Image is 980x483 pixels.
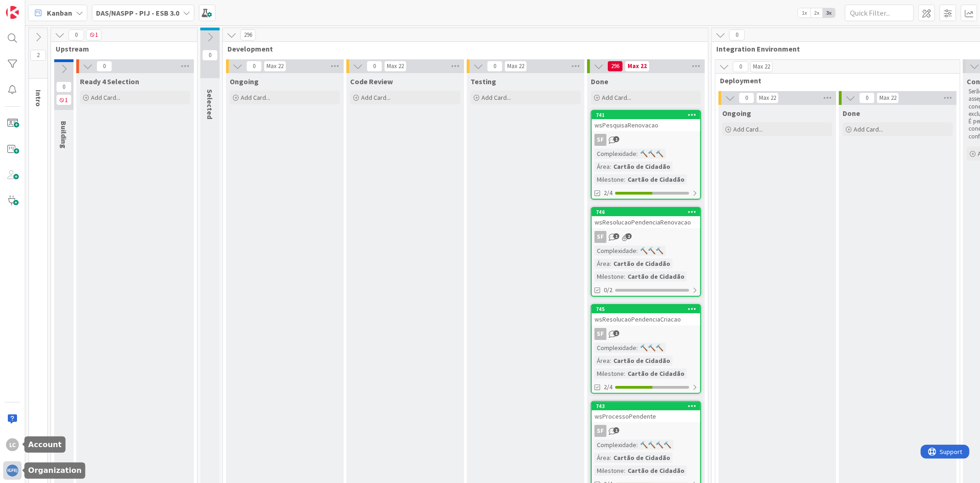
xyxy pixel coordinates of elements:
div: wsResolucaoPendenciaCriacao [592,313,700,325]
div: Max 22 [628,64,647,69]
span: 1x [798,8,810,17]
span: : [624,466,625,476]
span: Add Card... [733,125,763,133]
span: 1 [86,29,102,40]
input: Quick Filter... [845,5,914,21]
span: : [636,149,638,159]
div: Cartão de Cidadão [625,368,687,379]
div: 743 [596,403,700,409]
span: Upstream [56,44,186,53]
div: wsProcessoPendente [592,410,700,422]
span: 0 [96,61,112,72]
span: 0 [733,61,748,72]
span: 0 [68,29,84,40]
span: : [610,356,611,366]
span: : [624,174,625,184]
h5: Account [28,440,62,449]
span: : [610,161,611,172]
div: Max 22 [507,64,524,69]
div: Milestone [595,174,624,184]
span: 0 [859,92,875,103]
div: Max 22 [759,96,776,100]
span: 0 [202,50,218,61]
span: 0 [729,29,745,40]
div: 746 [596,209,700,215]
span: 🔨🔨🔨 [640,344,663,352]
span: Deployment [720,76,948,85]
span: 1 [613,330,619,336]
div: Área [595,161,610,172]
span: 🔨🔨🔨🔨 [640,441,671,449]
div: Cartão de Cidadão [625,271,687,282]
div: Área [595,259,610,269]
div: 745 [596,306,700,312]
span: 1 [613,233,619,239]
div: Max 22 [753,64,770,69]
span: 296 [240,29,256,40]
span: 3x [823,8,835,17]
span: 🔨🔨🔨 [640,149,663,158]
span: 0 [487,61,503,72]
span: Ready 4 Selection [80,77,139,86]
span: Building [59,121,68,149]
div: Complexidade [595,149,636,159]
div: Cartão de Cidadão [611,453,673,463]
div: SF [592,328,700,340]
div: Cartão de Cidadão [611,356,673,366]
span: Kanban [47,7,72,18]
img: avatar [6,464,19,477]
div: SF [595,328,606,340]
div: 745wsResolucaoPendenciaCriacao [592,305,700,325]
span: : [636,440,638,450]
div: Milestone [595,368,624,379]
span: Intro [34,90,43,107]
span: 🔨🔨🔨 [640,247,663,255]
a: 741wsPesquisaRenovacaoSFComplexidade:🔨🔨🔨Área:Cartão de CidadãoMilestone:Cartão de Cidadão2/4 [591,110,701,200]
img: Visit kanbanzone.com [6,6,19,19]
div: Max 22 [387,64,404,69]
span: Testing [470,77,496,86]
span: Add Card... [241,93,270,102]
div: 741 [596,112,700,118]
span: 2 [626,233,632,239]
div: 746wsResolucaoPendenciaRenovacao [592,208,700,228]
span: 2/4 [604,382,612,392]
span: Add Card... [361,93,391,102]
div: Área [595,356,610,366]
div: SF [592,231,700,243]
div: 743 [592,402,700,410]
h5: Organization [28,466,81,475]
div: SF [595,425,606,437]
div: Cartão de Cidadão [611,259,673,269]
span: Development [227,44,697,53]
span: 0 [739,92,754,103]
span: : [610,259,611,269]
span: Add Card... [602,93,631,102]
div: Área [595,453,610,463]
div: SF [595,134,606,146]
div: wsResolucaoPendenciaRenovacao [592,216,700,228]
a: 746wsResolucaoPendenciaRenovacaoSFComplexidade:🔨🔨🔨Área:Cartão de CidadãoMilestone:Cartão de Cidad... [591,207,701,297]
div: Max 22 [879,96,896,100]
a: 745wsResolucaoPendenciaCriacaoSFComplexidade:🔨🔨🔨Área:Cartão de CidadãoMilestone:Cartão de Cidadão2/4 [591,304,701,394]
div: Cartão de Cidadão [625,466,687,476]
span: 2/4 [604,188,612,198]
span: : [624,368,625,379]
span: Add Card... [854,125,883,133]
div: LC [6,438,19,451]
span: : [624,271,625,282]
div: 745 [592,305,700,313]
span: : [610,453,611,463]
div: Cartão de Cidadão [611,161,673,172]
span: Selected [205,89,215,119]
span: Done [591,77,608,86]
div: 741wsPesquisaRenovacao [592,111,700,131]
div: Max 22 [266,64,283,69]
div: 743wsProcessoPendente [592,402,700,422]
span: Add Card... [482,93,511,102]
div: SF [592,134,700,146]
div: wsPesquisaRenovacao [592,119,700,131]
div: SF [592,425,700,437]
span: 1 [613,136,619,142]
span: Ongoing [722,109,751,118]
